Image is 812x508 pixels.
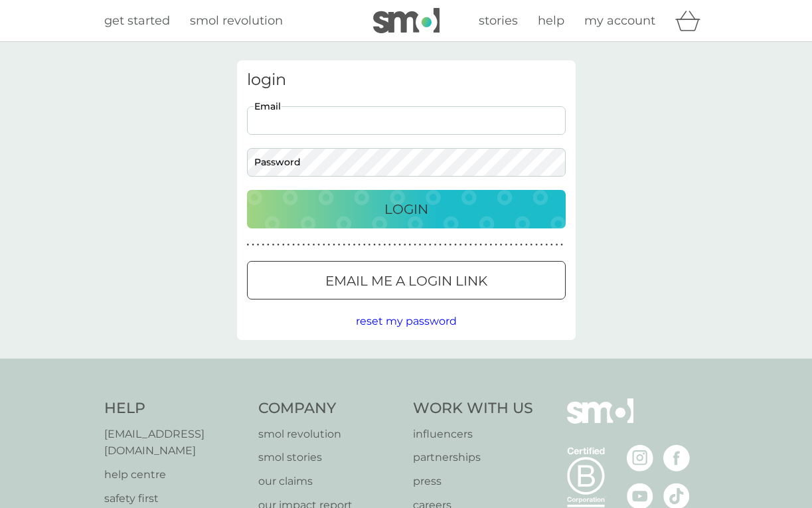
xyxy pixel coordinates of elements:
p: ● [464,242,467,248]
p: ● [485,242,487,248]
p: ● [479,242,482,248]
p: ● [414,242,416,248]
div: basket [675,7,708,34]
p: ● [510,242,513,248]
p: ● [439,242,442,248]
a: smol stories [258,449,400,466]
p: ● [323,242,325,248]
p: ● [560,242,563,248]
p: ● [449,242,452,248]
p: ● [419,242,422,248]
p: ● [353,242,356,248]
a: our claims [258,473,400,490]
p: ● [272,242,275,248]
a: my account [584,11,655,31]
span: my account [584,13,655,28]
p: Email me a login link [325,270,487,292]
p: ● [515,242,518,248]
a: smol revolution [258,426,400,443]
img: visit the smol Instagram page [627,445,653,471]
a: influencers [413,426,533,443]
p: ● [454,242,457,248]
p: ● [459,242,462,248]
p: ● [267,242,270,248]
p: ● [343,242,345,248]
p: ● [535,242,538,248]
a: press [413,473,533,490]
span: get started [104,13,170,28]
p: ● [368,242,371,248]
p: ● [530,242,533,248]
p: ● [394,242,396,248]
p: ● [277,242,280,248]
a: help [538,11,564,31]
p: ● [550,242,553,248]
p: ● [338,242,341,248]
h4: Company [258,398,400,419]
a: help centre [104,466,246,483]
h4: Work With Us [413,398,533,419]
p: ● [388,242,391,248]
p: ● [378,242,381,248]
p: ● [302,242,305,248]
a: partnerships [413,449,533,466]
p: ● [545,242,548,248]
p: ● [282,242,285,248]
p: ● [520,242,523,248]
p: ● [444,242,447,248]
p: ● [525,242,528,248]
p: ● [429,242,432,248]
p: ● [257,242,260,248]
p: ● [317,242,320,248]
span: help [538,13,564,28]
p: ● [500,242,503,248]
p: ● [328,242,331,248]
a: smol revolution [190,11,283,31]
span: smol revolution [190,13,283,28]
p: ● [469,242,472,248]
p: ● [348,242,351,248]
p: ● [490,242,493,248]
p: Login [384,199,428,220]
h4: Help [104,398,246,419]
button: reset my password [356,313,457,330]
a: get started [104,11,170,31]
h3: login [247,70,566,90]
p: ● [434,242,437,248]
p: ● [556,242,558,248]
p: ● [398,242,401,248]
p: ● [252,242,254,248]
p: ● [292,242,295,248]
p: ● [313,242,315,248]
p: ● [424,242,426,248]
p: ● [287,242,290,248]
img: smol [373,8,440,33]
p: ● [475,242,477,248]
button: Login [247,190,566,228]
a: stories [479,11,518,31]
p: ● [297,242,300,248]
img: smol [567,398,633,444]
a: [EMAIL_ADDRESS][DOMAIN_NAME] [104,426,246,460]
p: ● [363,242,366,248]
p: ● [307,242,310,248]
img: visit the smol Facebook page [663,445,690,471]
p: ● [333,242,335,248]
p: ● [495,242,497,248]
p: ● [262,242,264,248]
p: ● [373,242,376,248]
a: safety first [104,490,246,507]
p: ● [247,242,250,248]
button: Email me a login link [247,261,566,299]
p: ● [540,242,543,248]
span: reset my password [356,315,457,327]
p: ● [404,242,406,248]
